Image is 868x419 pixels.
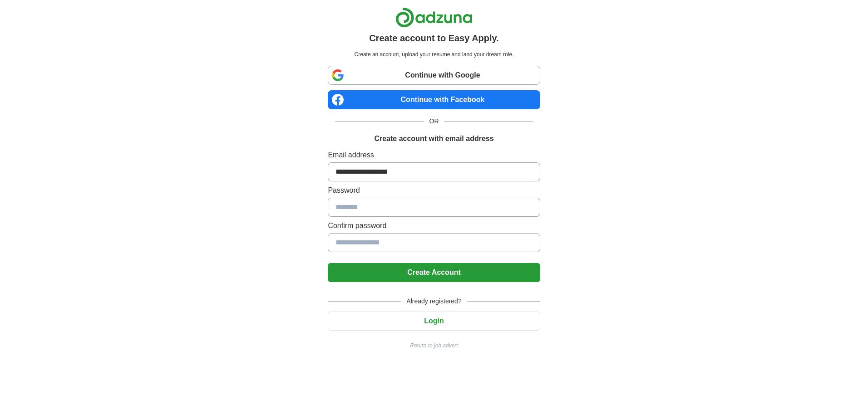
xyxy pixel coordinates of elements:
[330,50,538,58] p: Create an account, upload your resume and land your dream role.
[328,220,540,231] label: Confirm password
[328,150,540,161] label: Email address
[328,90,540,109] a: Continue with Facebook
[328,66,540,85] a: Continue with Google
[401,297,467,306] span: Already registered?
[328,312,540,331] button: Login
[369,31,499,45] h1: Create account to Easy Apply.
[424,117,444,126] span: OR
[328,317,540,325] a: Login
[328,341,540,350] a: Return to job advert
[328,185,540,196] label: Password
[395,7,473,28] img: Adzuna logo
[328,263,540,282] button: Create Account
[374,133,493,144] h1: Create account with email address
